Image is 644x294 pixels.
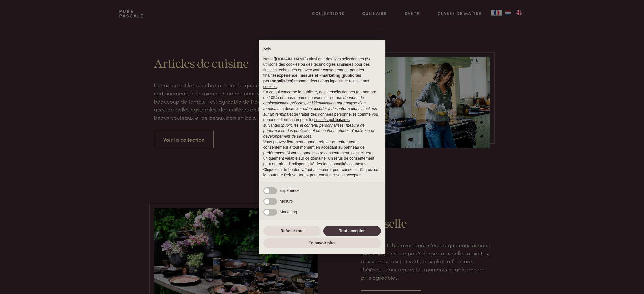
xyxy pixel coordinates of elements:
span: Expérience [280,188,300,193]
button: En savoir plus [263,238,381,248]
button: Tout accepter [323,226,381,236]
p: Nous ([DOMAIN_NAME]) ainsi que des tiers sélectionnés (5) utilisons des cookies ou des technologi... [263,56,381,90]
p: Cliquez sur le bouton « Tout accepter » pour consentir. Cliquez sur le bouton « Refuser tout » po... [263,167,381,178]
button: finalités publicitaires [314,117,350,123]
span: Marketing [280,210,297,214]
em: publicités et contenu personnalisés, mesure de performance des publicités et du contenu, études d... [263,123,374,139]
span: Mesure [280,199,293,203]
em: des données de géolocalisation précises, et l’identification par analyse d’un terminal [263,95,366,111]
em: stocker et/ou accéder à des informations stockées sur un terminal [263,106,377,117]
button: tiers [326,89,333,95]
p: Vous pouvez librement donner, refuser ou retirer votre consentement à tout moment en accédant au ... [263,139,381,167]
p: En ce qui concerne la publicité, des sélectionnés (au nombre de 1054) et nous-mêmes pouvons utili... [263,89,381,139]
h2: Avis [263,47,381,52]
button: Refuser tout [263,226,321,236]
strong: expérience, mesure et «marketing (publicités personnalisées)» [263,73,361,83]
